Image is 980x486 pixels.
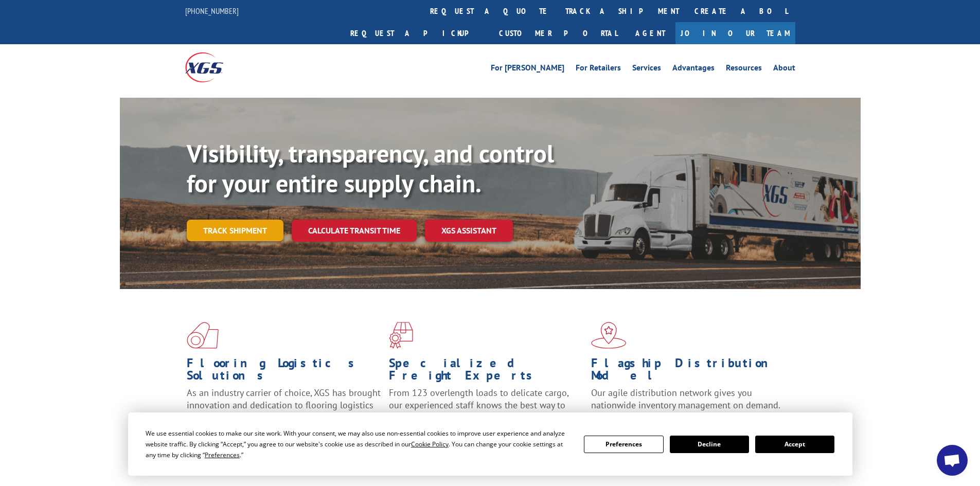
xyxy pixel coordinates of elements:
[670,436,749,453] button: Decline
[187,220,283,241] a: Track shipment
[625,22,675,44] a: Agent
[187,357,381,387] h1: Flooring Logistics Solutions
[389,357,583,387] h1: Specialized Freight Experts
[576,64,621,75] a: For Retailers
[205,451,240,459] span: Preferences
[425,220,513,242] a: XGS ASSISTANT
[937,445,968,476] div: Open chat
[584,436,663,453] button: Preferences
[591,357,786,387] h1: Flagship Distribution Model
[389,322,413,349] img: xgs-icon-focused-on-flooring-red
[491,22,625,44] a: Customer Portal
[726,64,762,75] a: Resources
[343,22,491,44] a: Request a pickup
[755,436,834,453] button: Accept
[128,412,852,476] div: Cookie Consent Prompt
[185,6,239,16] a: [PHONE_NUMBER]
[773,64,795,75] a: About
[146,428,572,460] div: We use essential cookies to make our site work. With your consent, we may also use non-essential ...
[491,64,564,75] a: For [PERSON_NAME]
[292,220,417,242] a: Calculate transit time
[672,64,715,75] a: Advantages
[632,64,661,75] a: Services
[389,387,583,433] p: From 123 overlength loads to delicate cargo, our experienced staff knows the best way to move you...
[591,387,780,411] span: Our agile distribution network gives you nationwide inventory management on demand.
[675,22,795,44] a: Join Our Team
[187,322,219,349] img: xgs-icon-total-supply-chain-intelligence-red
[591,322,627,349] img: xgs-icon-flagship-distribution-model-red
[187,137,554,199] b: Visibility, transparency, and control for your entire supply chain.
[411,440,449,448] span: Cookie Policy
[187,387,381,423] span: As an industry carrier of choice, XGS has brought innovation and dedication to flooring logistics...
